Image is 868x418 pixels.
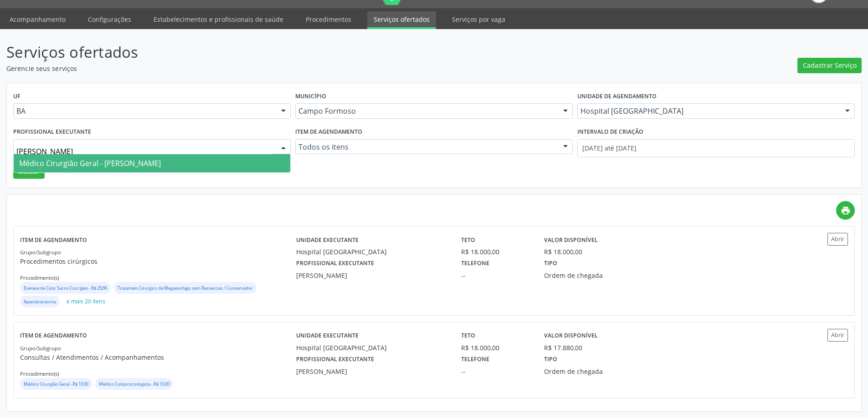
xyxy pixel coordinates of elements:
[797,58,862,73] button: Cadastrar Serviço
[6,64,605,73] p: Gerencie seus serviços
[16,142,272,161] input: Selecione um profissional
[577,90,657,104] label: Unidade de agendamento
[298,142,554,151] span: Todos os itens
[461,247,531,257] div: R$ 18.000,00
[367,11,436,29] a: Serviços ofertados
[20,345,61,352] small: Grupo/Subgrupo
[24,381,88,387] small: Médico Cirurgião Geral - R$ 10,00
[296,367,449,376] div: [PERSON_NAME]
[295,125,362,139] label: Item de agendamento
[20,233,87,247] label: Item de agendamento
[446,11,512,27] a: Serviços por vaga
[544,367,655,376] div: Ordem de chegada
[20,370,59,377] small: Procedimento(s)
[544,233,598,247] label: Valor disponível
[296,343,449,353] div: Hospital [GEOGRAPHIC_DATA]
[63,296,109,308] button: e mais 20 itens
[296,233,359,247] label: Unidade executante
[19,158,161,168] span: Médico Cirurgião Geral - [PERSON_NAME]
[20,249,61,256] small: Grupo/Subgrupo
[118,285,253,291] small: Tratameto Cirurgico de Megaesofago sem Resseccao / Conservador
[544,257,557,271] label: Tipo
[298,106,554,116] span: Campo Formoso
[13,90,21,104] label: UF
[841,206,851,216] i: print
[20,274,59,281] small: Procedimento(s)
[461,257,489,271] label: Telefone
[827,233,848,245] button: Abrir
[803,60,857,70] span: Cadastrar Serviço
[20,353,296,362] p: Consultas / Atendimentos / Acompanhamentos
[299,11,358,27] a: Procedimentos
[296,257,374,271] label: Profissional executante
[6,41,605,64] p: Serviços ofertados
[544,343,582,353] div: R$ 17.880,00
[461,353,489,367] label: Telefone
[461,343,531,353] div: R$ 18.000,00
[295,90,326,104] label: Município
[3,11,72,27] a: Acompanhamento
[544,353,557,367] label: Tipo
[461,271,531,280] div: --
[296,329,359,343] label: Unidade executante
[99,381,169,387] small: Médico Coloproctologista - R$ 10,00
[20,329,87,343] label: Item de agendamento
[296,353,374,367] label: Profissional executante
[544,329,598,343] label: Valor disponível
[16,106,272,116] span: BA
[82,11,138,27] a: Configurações
[544,271,655,280] div: Ordem de chegada
[296,247,449,257] div: Hospital [GEOGRAPHIC_DATA]
[836,201,855,220] a: print
[580,106,836,116] span: Hospital [GEOGRAPHIC_DATA]
[461,329,475,343] label: Teto
[461,367,531,376] div: --
[577,125,643,139] label: Intervalo de criação
[461,233,475,247] label: Teto
[24,285,107,291] small: Exerese de Cisto Sacro-Coccigeo - R$ 29,86
[13,125,91,139] label: Profissional executante
[147,11,290,27] a: Estabelecimentos e profissionais de saúde
[296,271,449,280] div: [PERSON_NAME]
[20,257,296,266] p: Procedimentos cirúrgicos
[24,299,56,305] small: Apendicectomia
[827,329,848,341] button: Abrir
[577,139,855,157] input: Selecione um intervalo
[544,247,582,257] div: R$ 18.000,00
